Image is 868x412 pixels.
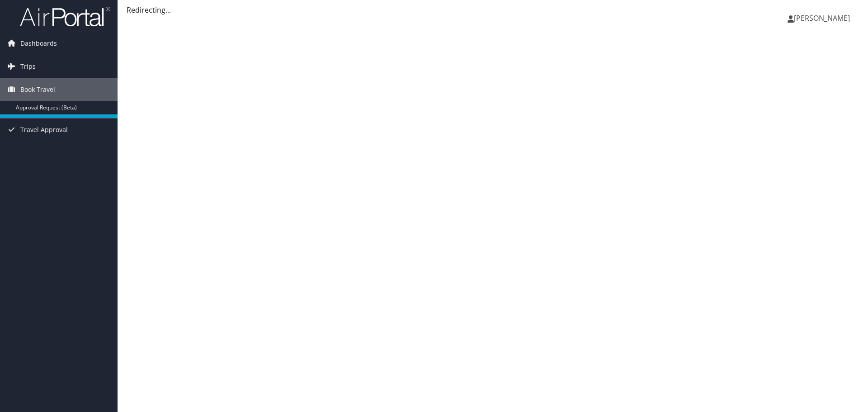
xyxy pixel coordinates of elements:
[127,5,859,15] div: Redirecting...
[794,13,850,23] span: [PERSON_NAME]
[20,55,36,78] span: Trips
[20,32,57,55] span: Dashboards
[20,78,55,101] span: Book Travel
[20,6,110,27] img: airportal-logo.png
[20,118,68,141] span: Travel Approval
[788,5,859,32] a: [PERSON_NAME]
